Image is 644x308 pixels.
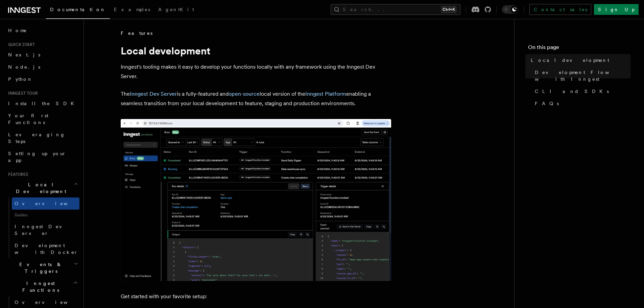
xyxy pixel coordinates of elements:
[8,52,40,57] span: Next.js
[5,179,79,197] button: Local Development
[8,101,78,106] span: Install the SDK
[5,42,35,47] span: Quick start
[5,97,79,110] a: Install the SDK
[121,45,391,57] h1: Local development
[15,224,72,236] span: Inngest Dev Server
[532,85,630,97] a: CLI and SDKs
[5,258,79,277] button: Events & Triggers
[594,4,639,15] a: Sign Up
[8,113,48,125] span: Your first Functions
[12,197,79,210] a: Overview
[15,201,84,206] span: Overview
[502,5,518,14] button: Toggle dark mode
[5,277,79,296] button: Inngest Functions
[5,147,79,166] a: Setting up your app
[532,97,630,110] a: FAQs
[12,239,79,258] a: Development with Docker
[5,261,74,275] span: Events & Triggers
[158,7,194,12] span: AgentKit
[8,151,66,163] span: Setting up your app
[535,88,609,95] span: CLI and SDKs
[50,7,106,12] span: Documentation
[5,61,79,73] a: Node.js
[535,100,559,107] span: FAQs
[8,132,65,144] span: Leveraging Steps
[5,280,73,293] span: Inngest Functions
[528,43,630,54] h4: On this page
[8,76,33,82] span: Python
[535,69,630,82] span: Development Flow with Inngest
[154,2,198,18] a: AgentKit
[121,62,391,81] p: Inngest's tooling makes it easy to develop your functions locally with any framework using the In...
[532,66,630,85] a: Development Flow with Inngest
[12,220,79,239] a: Inngest Dev Server
[441,6,456,13] kbd: Ctrl+K
[121,292,391,301] p: Get started with your favorite setup:
[5,110,79,128] a: Your first Functions
[121,30,152,37] span: Features
[531,57,609,64] span: Local development
[331,4,460,15] button: Search...Ctrl+K
[5,91,38,96] span: Inngest tour
[5,172,28,177] span: Features
[8,64,40,70] span: Node.js
[15,243,78,255] span: Development with Docker
[5,24,79,37] a: Home
[529,4,591,15] a: Contact sales
[15,300,84,305] span: Overview
[305,91,346,97] a: Inngest Platform
[229,91,260,97] a: open-source
[528,54,630,66] a: Local development
[5,128,79,147] a: Leveraging Steps
[8,27,27,34] span: Home
[46,2,110,19] a: Documentation
[110,2,154,18] a: Examples
[121,119,391,281] img: The Inngest Dev Server on the Functions page
[5,197,79,258] div: Local Development
[5,181,74,195] span: Local Development
[12,210,79,220] span: Guides
[130,91,177,97] a: Inngest Dev Server
[5,49,79,61] a: Next.js
[114,7,150,12] span: Examples
[5,73,79,85] a: Python
[121,89,391,108] p: The is a fully-featured and local version of the enabling a seamless transition from your local d...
